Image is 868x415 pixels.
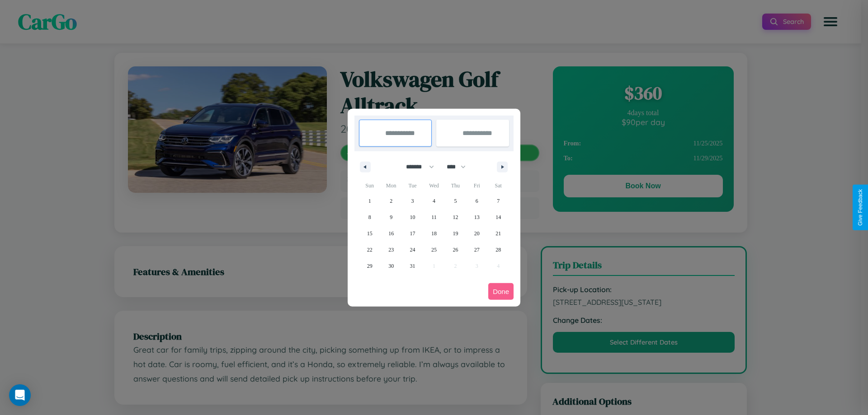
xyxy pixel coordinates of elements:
[495,242,501,258] span: 28
[445,225,466,242] button: 19
[359,209,380,225] button: 8
[380,209,401,225] button: 9
[474,242,480,258] span: 27
[445,193,466,209] button: 5
[466,193,487,209] button: 6
[367,225,373,242] span: 15
[423,178,444,193] span: Wed
[445,242,466,258] button: 26
[466,178,487,193] span: Fri
[402,242,423,258] button: 24
[380,242,401,258] button: 23
[359,178,380,193] span: Sun
[488,225,509,242] button: 21
[359,242,380,258] button: 22
[380,225,401,242] button: 16
[359,193,380,209] button: 1
[497,193,500,209] span: 7
[402,258,423,274] button: 31
[488,283,514,300] button: Done
[474,209,480,225] span: 13
[411,193,414,209] span: 3
[454,193,457,209] span: 5
[495,225,501,242] span: 21
[431,242,437,258] span: 25
[474,225,480,242] span: 20
[380,193,401,209] button: 2
[423,242,444,258] button: 25
[431,225,437,242] span: 18
[488,178,509,193] span: Sat
[488,242,509,258] button: 28
[433,193,435,209] span: 4
[453,209,458,225] span: 12
[359,225,380,242] button: 15
[445,209,466,225] button: 12
[402,193,423,209] button: 3
[410,209,415,225] span: 10
[488,193,509,209] button: 7
[488,209,509,225] button: 14
[368,209,371,225] span: 8
[388,242,394,258] span: 23
[423,225,444,242] button: 18
[476,193,478,209] span: 6
[388,225,394,242] span: 16
[445,178,466,193] span: Thu
[359,258,380,274] button: 29
[380,178,401,193] span: Mon
[367,258,373,274] span: 29
[380,258,401,274] button: 30
[466,242,487,258] button: 27
[402,225,423,242] button: 17
[431,209,437,225] span: 11
[410,242,415,258] span: 24
[390,209,392,225] span: 9
[466,209,487,225] button: 13
[367,242,373,258] span: 22
[402,209,423,225] button: 10
[9,384,31,406] div: Open Intercom Messenger
[466,225,487,242] button: 20
[410,225,415,242] span: 17
[368,193,371,209] span: 1
[423,193,444,209] button: 4
[410,258,415,274] span: 31
[857,189,863,226] div: Give Feedback
[388,258,394,274] span: 30
[402,178,423,193] span: Tue
[423,209,444,225] button: 11
[390,193,392,209] span: 2
[495,209,501,225] span: 14
[453,225,458,242] span: 19
[453,242,458,258] span: 26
